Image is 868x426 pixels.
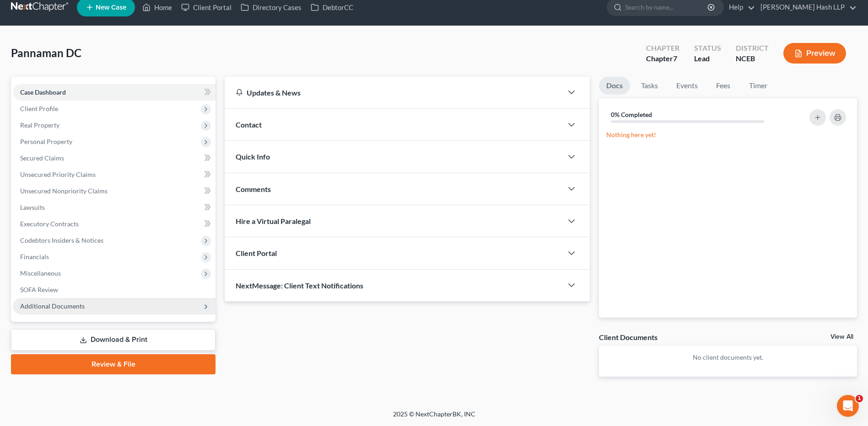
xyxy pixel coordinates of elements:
[837,395,859,417] iframe: Intercom live chat
[13,84,216,101] a: Case Dashboard
[736,53,769,64] div: NCEB
[96,4,126,11] span: New Case
[236,152,270,161] span: Quick Info
[20,105,58,112] span: Client Profile
[13,216,216,232] a: Executory Contracts
[20,302,85,310] span: Additional Documents
[13,166,216,183] a: Unsecured Priority Claims
[13,183,216,199] a: Unsecured Nonpriority Claims
[11,46,81,59] span: Pannaman DC
[20,138,72,145] span: Personal Property
[20,88,66,96] span: Case Dashboard
[856,395,863,402] span: 1
[611,111,652,118] strong: 0% Completed
[13,282,216,298] a: SOFA Review
[20,203,45,211] span: Lawsuits
[599,332,658,342] div: Client Documents
[236,217,311,225] span: Hire a Virtual Paralegal
[606,353,850,362] p: No client documents yet.
[20,121,59,129] span: Real Property
[20,154,64,162] span: Secured Claims
[173,410,695,426] div: 2025 © NextChapterBK, INC
[709,77,738,95] a: Fees
[236,185,271,193] span: Comments
[606,130,850,139] p: Nothing here yet!
[20,236,103,244] span: Codebtors Insiders & Notices
[20,187,108,195] span: Unsecured Nonpriority Claims
[236,249,277,257] span: Client Portal
[673,54,677,63] span: 7
[634,77,665,95] a: Tasks
[236,120,262,129] span: Contact
[599,77,630,95] a: Docs
[11,329,216,351] a: Download & Print
[20,269,61,277] span: Miscellaneous
[236,281,363,290] span: NextMessage: Client Text Notifications
[20,253,49,261] span: Financials
[742,77,775,95] a: Timer
[694,43,721,53] div: Status
[20,220,79,228] span: Executory Contracts
[236,88,551,97] div: Updates & News
[736,43,769,53] div: District
[646,43,679,53] div: Chapter
[646,53,679,64] div: Chapter
[20,286,58,293] span: SOFA Review
[669,77,705,95] a: Events
[11,354,216,374] a: Review & File
[13,199,216,216] a: Lawsuits
[20,170,96,178] span: Unsecured Priority Claims
[694,53,721,64] div: Lead
[783,43,846,64] button: Preview
[830,334,853,340] a: View All
[13,150,216,166] a: Secured Claims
